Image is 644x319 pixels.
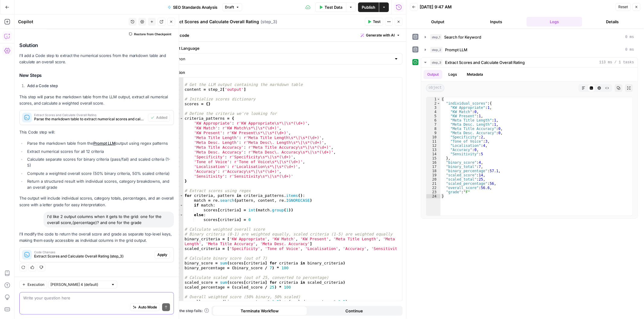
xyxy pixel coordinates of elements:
button: Output [424,70,442,79]
span: Extract Scores and Calculate Overall Rating [34,113,146,116]
button: 113 ms / 1 tasks [421,58,638,67]
div: 45 [169,290,183,295]
button: Test Data [315,2,346,12]
div: 21 [169,169,183,174]
div: 24 [169,184,183,188]
button: Test [365,18,383,26]
div: 8 [169,106,183,111]
button: Added [148,114,170,122]
h3: New Steps [19,72,174,80]
button: Reset [616,3,631,11]
div: 16 [169,145,183,150]
div: 3 [169,82,183,87]
span: Restore from Checkpoint [134,32,171,36]
div: 17 [169,150,183,155]
button: Continue [307,306,402,316]
label: Function [168,69,402,75]
div: 6 [426,118,441,122]
p: The output will include individual scores, category totals, percentages, and an overall score wit... [19,195,174,208]
div: 21 [426,182,441,186]
div: 2 [426,101,441,106]
button: 0 ms [421,32,638,42]
li: Calculate separate scores for binary criteria (pass/fail) and scaled criteria (1-5) [26,156,174,168]
button: 0 ms [421,45,638,55]
div: 19 [169,159,183,164]
button: Auto Mode [130,303,160,311]
span: Toggle code folding, rows 28 through 29 [180,203,183,208]
div: 17 [426,165,441,169]
div: 113 ms / 1 tasks [421,68,638,218]
button: Metadata [463,70,487,79]
a: When the step fails: [168,308,209,314]
li: Parse the markdown table from the output using regex patterns [26,140,174,146]
div: 20 [426,177,441,182]
div: 9 [426,131,441,135]
div: 33 [169,227,183,232]
div: 47 [169,299,183,304]
div: 12 [426,144,441,148]
p: I'll modify the code to return the overall score and grade as separate top-level keys, making the... [19,231,174,244]
span: Toggle code folding, rows 1 through 24 [437,97,440,101]
span: Test [373,19,380,24]
div: 34 [169,232,183,237]
span: object [426,84,444,92]
div: 5 [426,114,441,118]
button: SEO Standards Analysis [164,2,221,12]
span: Continue [345,308,363,314]
span: Toggle code folding, rows 2 through 15 [437,101,440,106]
div: 10 [426,135,441,139]
span: Apply [157,252,167,257]
button: Publish [358,2,379,12]
span: Toggle code folding, rows 30 through 31 [180,213,183,217]
li: Compute a weighted overall score (50% binary criteria, 50% scaled criteria) [26,170,174,176]
button: Apply [155,251,170,259]
div: 25 [169,188,183,193]
span: Parse the markdown table to extract numerical scores and calculate an overall weighted score [34,116,146,122]
span: Generate with AI [366,33,395,38]
div: 13 [169,131,183,135]
span: Terminate Workflow [241,308,279,314]
div: 35 [169,237,183,246]
span: Extract Scores and Calculate Overall Rating (step_3) [34,254,152,259]
span: ( step_3 ) [261,19,277,25]
div: 28 [169,203,183,208]
button: Execution [19,281,47,289]
li: Return a structured result with individual scores, category breakdowns, and an overall grade [26,178,174,190]
span: Reset [618,4,628,10]
span: Test Data [325,4,342,10]
div: 3 [426,106,441,110]
span: step_2 [430,47,443,53]
div: 32 [169,222,183,227]
div: 14 [426,152,441,156]
div: 7 [426,122,441,127]
div: 12 [169,126,183,131]
span: 113 ms / 1 tasks [599,60,634,65]
span: step_3 [430,59,443,65]
div: 39 [169,261,183,266]
span: Toggle code folding, rows 26 through 31 [180,193,183,198]
div: 20 [169,164,183,169]
div: 15 [169,140,183,145]
strong: Add a Code step [27,83,58,88]
div: 40 [169,266,183,270]
span: Added [156,115,167,120]
button: Inputs [468,17,524,27]
div: 22 [169,174,183,179]
div: 26 [169,193,183,198]
div: 11 [169,121,183,126]
div: Write code [165,29,406,41]
div: 27 [169,198,183,203]
div: 41 [169,270,183,275]
label: Select Language [168,45,402,51]
div: 44 [169,285,183,290]
span: 0 ms [625,47,634,52]
input: Python [172,56,391,62]
div: 23 [426,190,441,194]
button: Logs [527,17,582,27]
span: Publish [362,4,375,10]
span: 0 ms [625,34,634,40]
div: 18 [426,169,441,173]
div: 2 [169,77,183,82]
button: Details [585,17,640,27]
button: Restore from Checkpoint [127,30,174,38]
